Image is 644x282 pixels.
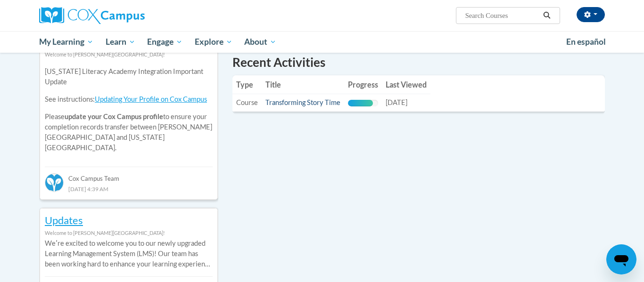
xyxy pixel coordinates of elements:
[382,75,430,94] th: Last Viewed
[45,184,213,194] div: [DATE] 4:39 AM
[39,36,93,48] span: My Learning
[141,31,189,53] a: Engage
[566,37,606,47] span: En español
[45,49,213,60] div: Welcome to [PERSON_NAME][GEOGRAPHIC_DATA]!
[262,75,344,94] th: Title
[147,36,182,48] span: Engage
[265,98,340,106] a: Transforming Story Time
[232,54,605,71] h1: Recent Activities
[25,31,619,53] div: Main menu
[45,238,213,269] p: Weʹre excited to welcome you to our newly upgraded Learning Management System (LMS)! Our team has...
[39,7,145,24] img: Cox Campus
[45,94,213,105] p: See instructions:
[106,36,135,48] span: Learn
[540,10,554,21] button: Search
[239,31,283,53] a: About
[386,98,407,106] span: [DATE]
[606,244,636,274] iframe: Button to launch messaging window
[45,60,213,160] div: Please to ensure your completion records transfer between [PERSON_NAME][GEOGRAPHIC_DATA] and [US_...
[99,31,141,53] a: Learn
[348,100,373,106] div: Progress, %
[189,31,239,53] a: Explore
[244,36,276,48] span: About
[45,173,64,192] img: Cox Campus Team
[39,7,218,24] a: Cox Campus
[45,214,83,226] a: Updates
[232,75,262,94] th: Type
[577,7,605,22] button: Account Settings
[95,95,207,103] a: Updating Your Profile on Cox Campus
[33,31,99,53] a: My Learning
[195,36,232,48] span: Explore
[344,75,382,94] th: Progress
[45,228,213,238] div: Welcome to [PERSON_NAME][GEOGRAPHIC_DATA]!
[560,32,612,52] a: En español
[464,10,540,21] input: Search Courses
[45,66,213,87] p: [US_STATE] Literacy Academy Integration Important Update
[45,167,213,184] div: Cox Campus Team
[236,98,258,106] span: Course
[65,113,163,121] b: update your Cox Campus profile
